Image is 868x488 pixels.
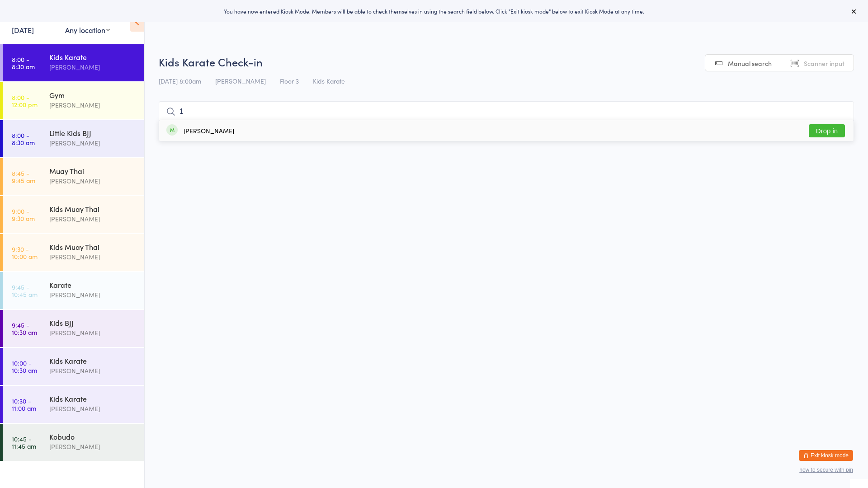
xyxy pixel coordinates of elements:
div: Kids BJJ [49,318,137,328]
time: 10:30 - 11:00 am [12,397,36,412]
a: 10:45 -11:45 amKobudo[PERSON_NAME] [3,424,144,461]
span: Floor 3 [280,76,299,85]
time: 8:00 - 12:00 pm [12,94,38,108]
time: 9:00 - 9:30 am [12,207,35,222]
div: [PERSON_NAME] [49,100,137,110]
div: [PERSON_NAME] [49,214,137,224]
div: [PERSON_NAME] [184,127,234,134]
a: 8:00 -8:30 amKids Karate[PERSON_NAME] [3,44,144,81]
a: 9:00 -9:30 amKids Muay Thai[PERSON_NAME] [3,196,144,233]
div: [PERSON_NAME] [49,404,137,414]
div: Kobudo [49,432,137,441]
a: 9:45 -10:30 amKids BJJ[PERSON_NAME] [3,310,144,347]
div: [PERSON_NAME] [49,441,137,452]
div: Any location [65,25,110,35]
time: 8:00 - 8:30 am [12,56,35,70]
div: Kids Karate [49,394,137,404]
a: 8:00 -8:30 amLittle Kids BJJ[PERSON_NAME] [3,120,144,157]
a: 9:30 -10:00 amKids Muay Thai[PERSON_NAME] [3,234,144,271]
time: 10:45 - 11:45 am [12,435,36,450]
input: Search [159,101,854,122]
span: Kids Karate [313,76,345,85]
a: 10:00 -10:30 amKids Karate[PERSON_NAME] [3,348,144,385]
div: Little Kids BJJ [49,128,137,138]
a: 8:00 -12:00 pmGym[PERSON_NAME] [3,82,144,119]
div: [PERSON_NAME] [49,252,137,262]
div: Muay Thai [49,166,137,176]
div: [PERSON_NAME] [49,366,137,376]
button: how to secure with pin [799,467,853,473]
a: 8:45 -9:45 amMuay Thai[PERSON_NAME] [3,158,144,195]
div: Kids Karate [49,52,137,62]
div: Kids Muay Thai [49,204,137,214]
div: Kids Karate [49,356,137,366]
div: [PERSON_NAME] [49,328,137,338]
button: Drop in [809,124,845,137]
div: Karate [49,280,137,290]
time: 9:45 - 10:45 am [12,283,38,298]
time: 10:00 - 10:30 am [12,359,37,374]
a: 9:45 -10:45 amKarate[PERSON_NAME] [3,272,144,309]
span: [PERSON_NAME] [215,76,266,85]
time: 9:45 - 10:30 am [12,321,37,336]
div: [PERSON_NAME] [49,138,137,148]
span: Manual search [728,59,772,68]
button: Exit kiosk mode [799,450,853,461]
time: 9:30 - 10:00 am [12,245,38,260]
span: [DATE] 8:00am [159,76,201,85]
a: 10:30 -11:00 amKids Karate[PERSON_NAME] [3,386,144,423]
div: You have now entered Kiosk Mode. Members will be able to check themselves in using the search fie... [14,7,854,15]
div: [PERSON_NAME] [49,62,137,72]
span: Scanner input [804,59,844,68]
a: [DATE] [12,25,34,35]
div: Gym [49,90,137,100]
h2: Kids Karate Check-in [159,54,854,69]
time: 8:00 - 8:30 am [12,131,35,146]
time: 8:45 - 9:45 am [12,169,35,184]
div: [PERSON_NAME] [49,176,137,186]
div: [PERSON_NAME] [49,290,137,300]
div: Kids Muay Thai [49,242,137,252]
